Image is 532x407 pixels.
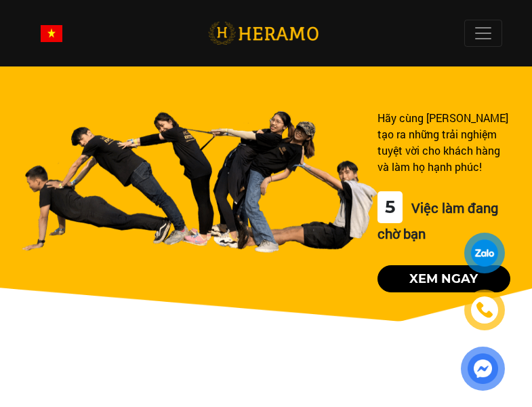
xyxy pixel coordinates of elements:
div: 5 [377,191,403,223]
img: banner [22,110,377,253]
span: Việc làm đang chờ bạn [377,199,498,242]
a: phone-icon [466,292,503,328]
img: logo [208,20,319,47]
div: Hãy cùng [PERSON_NAME] tạo ra những trải nghiệm tuyệt vời cho khách hàng và làm họ hạnh phúc! [377,110,510,175]
img: phone-icon [477,303,492,317]
button: Xem ngay [377,265,510,292]
img: vn-flag.png [41,25,62,42]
